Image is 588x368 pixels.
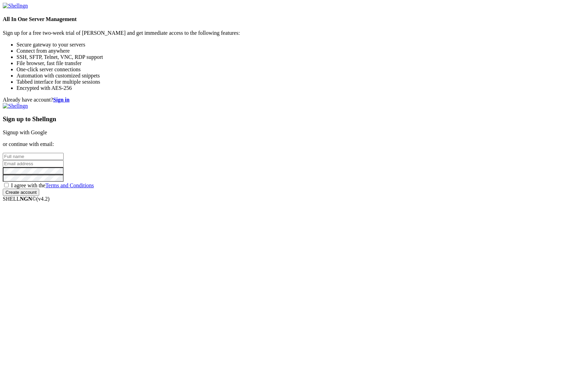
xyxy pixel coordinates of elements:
span: 4.2.0 [36,196,50,202]
li: One-click server connections [17,66,585,73]
img: Shellngn [3,3,28,9]
p: Sign up for a free two-week trial of [PERSON_NAME] and get immediate access to the following feat... [3,30,585,36]
img: Shellngn [3,103,28,109]
li: Automation with customized snippets [17,73,585,79]
li: Encrypted with AES-256 [17,85,585,91]
input: Create account [3,189,39,196]
span: I agree with the [11,182,94,188]
li: Connect from anywhere [17,48,585,54]
li: Tabbed interface for multiple sessions [17,79,585,85]
li: Secure gateway to your servers [17,42,585,48]
li: File browser, fast file transfer [17,60,585,66]
input: Full name [3,153,64,160]
a: Terms and Conditions [45,182,94,188]
div: Already have account? [3,97,585,103]
a: Sign in [53,97,70,103]
input: I agree with theTerms and Conditions [4,183,9,187]
b: NGN [20,196,32,202]
li: SSH, SFTP, Telnet, VNC, RDP support [17,54,585,60]
h4: All In One Server Management [3,16,585,22]
a: Signup with Google [3,129,47,135]
h3: Sign up to Shellngn [3,115,585,123]
span: SHELL © [3,196,50,202]
p: or continue with email: [3,141,585,147]
input: Email address [3,160,64,167]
